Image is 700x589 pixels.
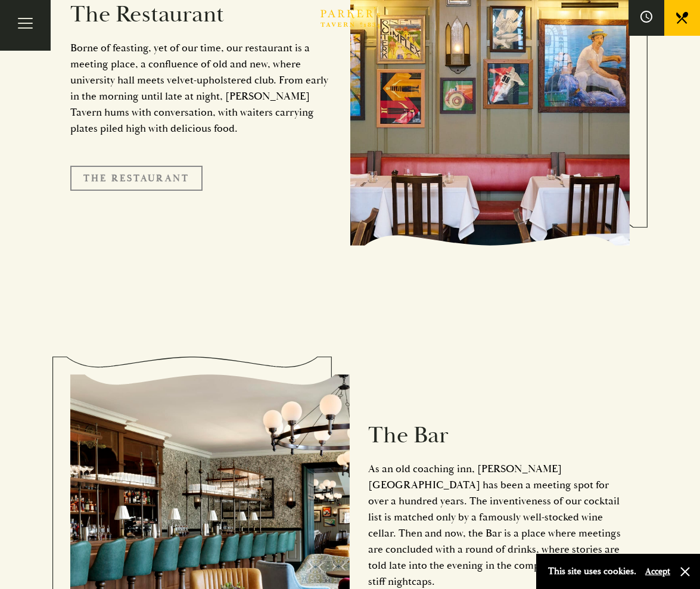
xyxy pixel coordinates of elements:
button: Close and accept [679,566,691,578]
p: This site uses cookies. [548,563,636,580]
button: Accept [645,566,670,577]
p: Borne of feasting, yet of our time, our restaurant is a meeting place, a confluence of old and ne... [70,40,332,137]
h2: The Restaurant [70,1,332,29]
h2: The Bar [368,421,630,450]
a: The Restaurant [70,166,203,191]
